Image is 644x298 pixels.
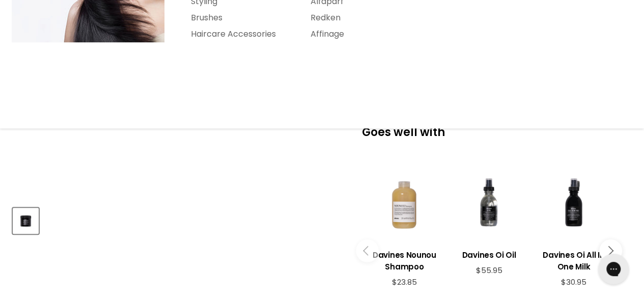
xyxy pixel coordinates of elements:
[537,249,611,273] h3: Davines Oi All In One Milk
[298,10,415,26] a: Redken
[392,277,417,287] span: $23.85
[475,265,502,276] span: $55.95
[13,208,39,234] button: Davines Oi Butter
[178,10,296,26] a: Brushes
[452,241,526,266] a: View product:Davines Oi Oil
[367,249,441,273] h3: Davines Nounou Shampoo
[178,26,296,42] a: Haircare Accessories
[14,209,38,233] img: Davines Oi Butter
[11,205,333,234] div: Product thumbnails
[452,249,526,261] h3: Davines Oi Oil
[298,26,415,42] a: Affinage
[537,241,611,278] a: View product:Davines Oi All In One Milk
[367,241,441,278] a: View product:Davines Nounou Shampoo
[593,250,634,288] iframe: Gorgias live chat messenger
[561,277,586,287] span: $30.95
